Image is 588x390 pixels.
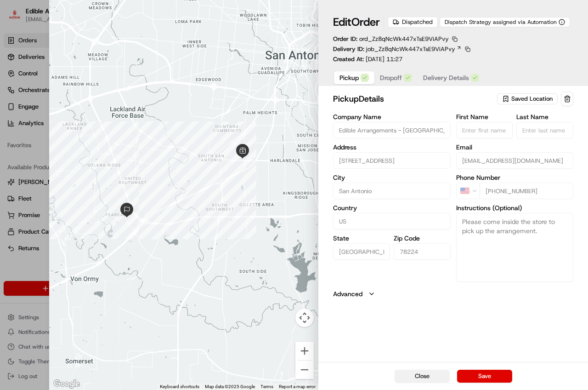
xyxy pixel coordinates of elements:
[333,213,450,229] input: Enter country
[440,17,570,27] button: Dispatch Strategy assigned via Automation
[516,122,573,138] input: Enter last name
[511,95,553,103] span: Saved Location
[333,152,450,169] input: 2535 SW Military Dr Suite 105, San Antonio, TX 78224, USA
[456,213,573,282] textarea: Please come inside the store to pick up the arrangement.
[456,122,513,138] input: Enter first name
[366,45,455,53] span: job_Zz8qNcWk447xTsE9ViAPvy
[394,243,451,260] input: Enter zip code
[339,73,359,82] span: Pickup
[516,114,573,120] label: Last Name
[333,35,449,43] p: Order ID:
[91,156,111,163] span: Pylon
[333,183,450,199] input: Enter city
[205,384,255,389] span: Map data ©2025 Google
[260,384,273,389] a: Terms (opens in new tab)
[333,205,450,211] label: Country
[65,155,111,163] a: Powered byPylon
[359,35,449,43] span: ord_Zz8qNcWk447xTsE9ViAPvy
[423,73,469,82] span: Delivery Details
[295,361,314,379] button: Zoom out
[457,370,512,383] button: Save
[456,174,573,181] label: Phone Number
[333,243,390,260] input: Enter state
[31,97,116,104] div: We're available if you need us!
[295,309,314,327] button: Map camera controls
[333,289,573,298] button: Advanced
[456,144,573,150] label: Email
[18,133,70,143] span: Knowledge Base
[333,92,495,105] h2: pickup Details
[333,174,450,181] label: City
[6,130,74,146] a: 📗Knowledge Base
[445,18,557,26] span: Dispatch Strategy assigned via Automation
[333,15,380,29] h1: Edit
[456,152,573,169] input: Enter email
[24,59,165,69] input: Got a question? Start typing here...
[333,45,472,53] div: Delivery ID:
[388,17,438,28] div: Dispatched
[480,183,573,199] input: Enter phone number
[333,122,450,138] input: Enter company name
[51,378,82,390] a: Open this area in Google Maps (opens a new window)
[497,92,559,105] button: Saved Location
[333,114,450,120] label: Company Name
[160,384,199,390] button: Keyboard shortcuts
[9,37,167,52] p: Welcome 👋
[31,88,151,97] div: Start new chat
[351,15,380,29] span: Order
[295,342,314,360] button: Zoom in
[456,205,573,211] label: Instructions (Optional)
[156,91,167,102] button: Start new chat
[366,55,402,63] span: [DATE] 11:27
[394,235,451,241] label: Zip Code
[380,73,402,82] span: Dropoff
[78,134,85,142] div: 💻
[395,370,450,383] button: Close
[333,55,402,63] p: Created At:
[74,130,151,146] a: 💻API Documentation
[333,144,450,150] label: Address
[456,114,513,120] label: First Name
[333,289,362,298] label: Advanced
[87,133,147,143] span: API Documentation
[9,88,26,104] img: 1736555255976-a54dd68f-1ca7-489b-9aae-adbdc363a1c4
[366,45,462,53] a: job_Zz8qNcWk447xTsE9ViAPvy
[9,134,17,142] div: 📗
[9,9,28,28] img: Nash
[279,384,316,389] a: Report a map error
[333,235,390,241] label: State
[51,378,82,390] img: Google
